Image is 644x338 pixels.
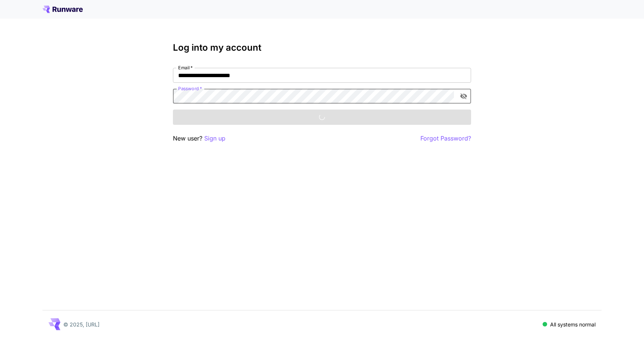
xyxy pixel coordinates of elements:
button: toggle password visibility [457,89,470,103]
label: Email [178,64,193,71]
h3: Log into my account [173,42,471,53]
button: Forgot Password? [420,134,471,143]
button: Sign up [204,134,225,143]
p: New user? [173,134,225,143]
p: © 2025, [URL] [63,320,100,328]
p: All systems normal [550,320,596,328]
label: Password [178,85,202,92]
